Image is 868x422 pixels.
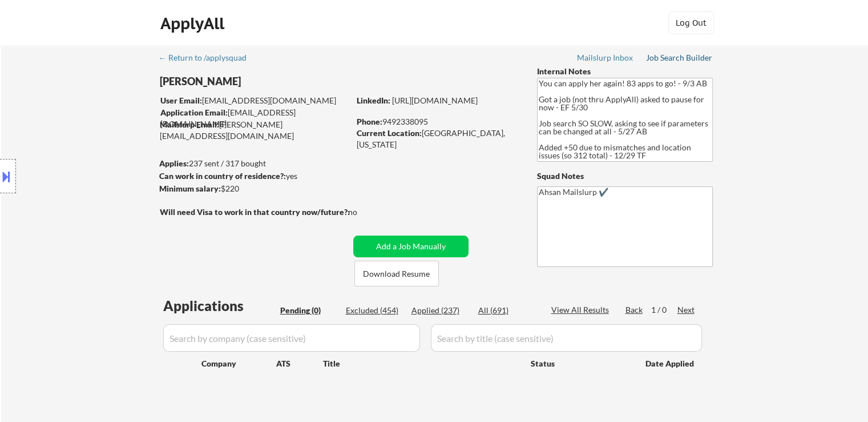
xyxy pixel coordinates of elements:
[323,358,520,369] div: Title
[159,53,257,65] a: ← Return to /applysquad
[668,11,714,34] button: Log Out
[646,54,713,62] div: Job Search Builder
[478,305,535,316] div: All (691)
[348,206,381,218] div: no
[354,261,439,286] button: Download Resume
[577,53,634,65] a: Mailslurp Inbox
[159,183,349,194] div: $220
[160,95,349,106] div: [EMAIL_ADDRESS][DOMAIN_NAME]
[201,358,276,369] div: Company
[160,207,350,217] strong: Will need Visa to work in that country now/future?:
[160,119,349,141] div: [PERSON_NAME][EMAIL_ADDRESS][DOMAIN_NAME]
[159,171,286,181] strong: Can work in country of residence?:
[531,353,629,373] div: Status
[431,324,702,352] input: Search by title (case sensitive)
[537,170,713,182] div: Squad Notes
[159,54,257,62] div: ← Return to /applysquad
[651,304,677,316] div: 1 / 0
[625,304,644,316] div: Back
[280,305,337,316] div: Pending (0)
[392,95,478,105] a: [URL][DOMAIN_NAME]
[577,54,634,62] div: Mailslurp Inbox
[160,74,394,89] div: [PERSON_NAME]
[159,170,346,182] div: yes
[357,128,422,138] strong: Current Location:
[159,158,349,169] div: 237 sent / 317 bought
[646,53,713,65] a: Job Search Builder
[677,304,696,316] div: Next
[276,358,323,369] div: ATS
[353,236,469,257] button: Add a Job Manually
[346,305,403,316] div: Excluded (454)
[645,358,696,369] div: Date Applied
[357,116,518,128] div: 9492338095
[163,324,420,352] input: Search by company (case sensitive)
[357,128,518,150] div: [GEOGRAPHIC_DATA], [US_STATE]
[551,304,612,316] div: View All Results
[411,305,469,316] div: Applied (237)
[160,107,349,129] div: [EMAIL_ADDRESS][DOMAIN_NAME]
[160,14,228,33] div: ApplyAll
[357,117,382,126] strong: Phone:
[537,66,713,77] div: Internal Notes
[357,95,390,105] strong: LinkedIn:
[163,299,276,313] div: Applications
